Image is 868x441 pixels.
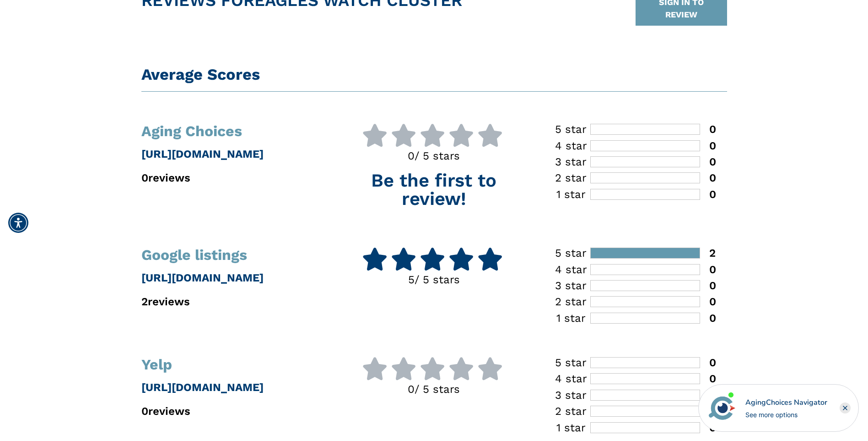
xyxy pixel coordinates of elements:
h1: Google listings [141,248,328,262]
div: 2 [700,248,716,259]
img: avatar [706,392,738,424]
div: 0 [700,140,716,151]
div: 5 star [551,357,590,368]
div: 0 [700,280,716,291]
div: 4 star [551,140,590,151]
div: 0 [700,172,716,183]
p: 0 / 5 stars [341,381,527,397]
div: 0 [700,296,716,307]
div: 3 star [551,280,590,291]
div: 2 star [551,296,590,307]
p: [URL][DOMAIN_NAME] [141,270,328,286]
div: 0 [700,422,716,433]
div: 1 star [551,313,590,324]
p: [URL][DOMAIN_NAME] [141,379,328,396]
div: 1 star [551,189,590,200]
div: 3 star [551,390,590,401]
p: 0 reviews [141,403,328,419]
div: 2 star [551,172,590,183]
div: AgingChoices Navigator [745,397,827,408]
div: See more options [745,410,827,419]
div: 2 star [551,406,590,417]
div: 4 star [551,264,590,275]
p: 0 reviews [141,170,328,186]
div: 0 [700,124,716,135]
div: 0 [700,313,716,324]
div: 0 [700,264,716,275]
div: 0 [700,189,716,200]
div: Close [840,402,851,413]
div: 0 [700,390,716,401]
div: 0 [700,373,716,384]
p: 5 / 5 stars [341,271,527,288]
div: Accessibility Menu [8,213,28,233]
p: Be the first to review! [341,171,527,208]
p: 0 / 5 stars [341,148,527,164]
div: 5 star [551,248,590,259]
p: 2 reviews [141,293,328,310]
h1: Aging Choices [141,124,328,138]
div: 0 [700,156,716,167]
h1: Average Scores [141,65,727,84]
div: 5 star [551,124,590,135]
h1: Yelp [141,357,328,372]
div: 3 star [551,156,590,167]
div: 1 star [551,422,590,433]
div: 0 [700,357,716,368]
div: 4 star [551,373,590,384]
p: [URL][DOMAIN_NAME] [141,146,328,162]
